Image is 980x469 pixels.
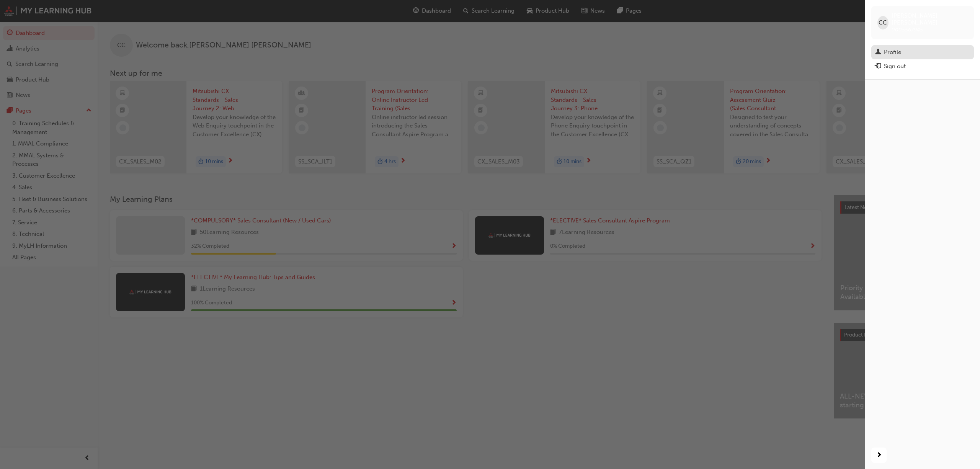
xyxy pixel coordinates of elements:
span: man-icon [875,49,881,56]
div: Sign out [884,62,906,71]
span: CC [879,18,887,27]
a: Profile [871,45,974,59]
div: Profile [884,48,901,57]
span: next-icon [876,451,882,460]
button: Sign out [871,59,974,74]
span: exit-icon [875,63,881,70]
span: 0005567945 [892,26,923,33]
span: [PERSON_NAME] [PERSON_NAME] [892,12,968,26]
